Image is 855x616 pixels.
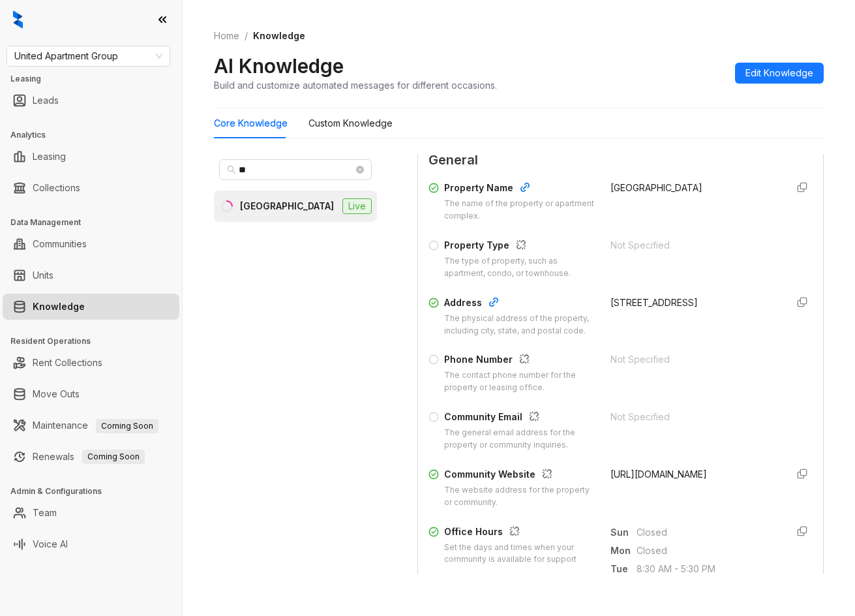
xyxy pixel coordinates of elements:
[610,182,702,193] span: [GEOGRAPHIC_DATA]
[637,562,777,576] span: 8:30 AM - 5:30 PM
[610,562,637,576] span: Tue
[308,116,393,131] div: Custom Knowledge
[240,199,334,213] div: [GEOGRAPHIC_DATA]
[637,544,777,558] span: Closed
[3,381,179,407] li: Move Outs
[610,544,637,558] span: Mon
[610,469,707,480] span: [URL][DOMAIN_NAME]
[444,484,595,509] div: The website address for the property or community.
[214,54,344,78] h2: AI Knowledge
[3,350,179,376] li: Rent Collections
[227,165,236,174] span: search
[444,525,595,542] div: Office Hours
[33,531,68,557] a: Voice AI
[10,335,182,347] h3: Resident Operations
[3,294,179,320] li: Knowledge
[10,129,182,141] h3: Analytics
[10,217,182,228] h3: Data Management
[3,231,179,257] li: Communities
[10,73,182,85] h3: Leasing
[33,444,145,470] a: RenewalsComing Soon
[444,181,595,198] div: Property Name
[3,144,179,170] li: Leasing
[610,238,777,253] div: Not Specified
[3,262,179,288] li: Units
[444,238,595,255] div: Property Type
[33,87,59,114] a: Leads
[444,369,595,394] div: The contact phone number for the property or leasing office.
[610,352,777,367] div: Not Specified
[14,46,162,66] span: United Apartment Group
[444,410,595,427] div: Community Email
[33,500,57,526] a: Team
[356,166,364,174] span: close-circle
[214,116,288,131] div: Core Knowledge
[3,175,179,201] li: Collections
[33,381,80,407] a: Move Outs
[610,410,777,424] div: Not Specified
[33,144,66,170] a: Leasing
[444,542,595,566] div: Set the days and times when your community is available for support
[637,525,777,540] span: Closed
[745,66,813,80] span: Edit Knowledge
[3,444,179,470] li: Renewals
[13,10,23,29] img: logo
[3,87,179,114] li: Leads
[444,467,595,484] div: Community Website
[444,352,595,369] div: Phone Number
[33,294,85,320] a: Knowledge
[444,427,595,452] div: The general email address for the property or community inquiries.
[735,63,824,84] button: Edit Knowledge
[3,500,179,526] li: Team
[444,198,595,223] div: The name of the property or apartment complex.
[610,296,777,310] div: [STREET_ADDRESS]
[253,30,305,41] span: Knowledge
[33,175,80,201] a: Collections
[96,419,158,433] span: Coming Soon
[444,313,595,337] div: The physical address of the property, including city, state, and postal code.
[33,262,53,288] a: Units
[3,412,179,439] li: Maintenance
[33,231,87,257] a: Communities
[33,350,102,376] a: Rent Collections
[428,150,813,170] span: General
[10,485,182,497] h3: Admin & Configurations
[211,29,242,43] a: Home
[342,198,372,214] span: Live
[214,78,497,92] div: Build and customize automated messages for different occasions.
[3,531,179,557] li: Voice AI
[444,255,595,280] div: The type of property, such as apartment, condo, or townhouse.
[610,525,637,540] span: Sun
[82,450,145,464] span: Coming Soon
[444,296,595,313] div: Address
[245,29,248,43] li: /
